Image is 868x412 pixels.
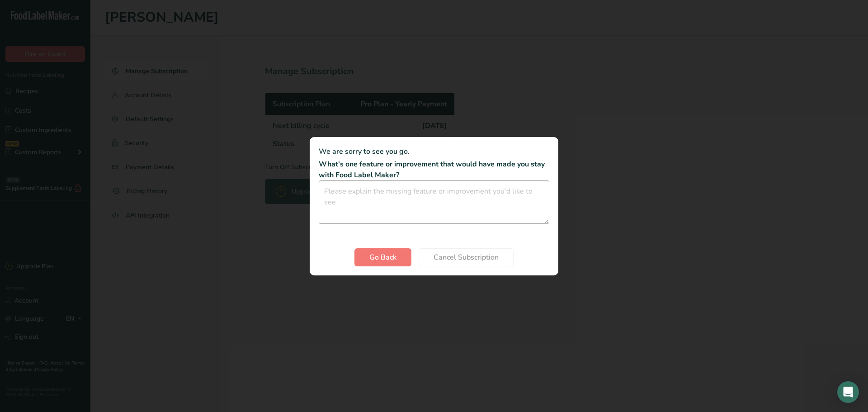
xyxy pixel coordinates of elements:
span: Go Back [369,252,396,263]
button: Go Back [354,248,411,266]
p: What's one feature or improvement that would have made you stay with Food Label Maker? [319,159,549,180]
button: Cancel Subscription [419,248,514,266]
span: Cancel Subscription [434,252,499,263]
p: We are sorry to see you go. [319,146,549,157]
div: Open Intercom Messenger [837,381,859,403]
